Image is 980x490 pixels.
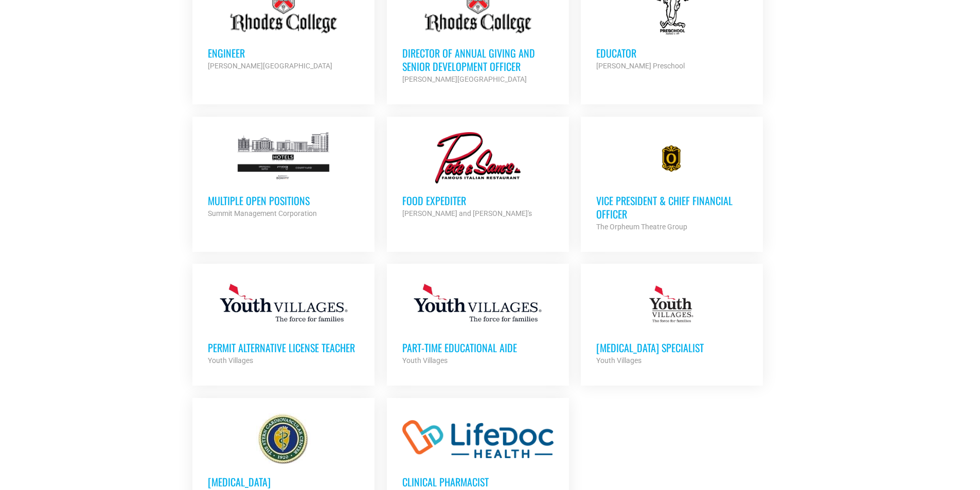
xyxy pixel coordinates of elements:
[208,356,253,365] strong: Youth Villages
[208,475,359,488] h3: [MEDICAL_DATA]
[596,223,687,231] strong: The Orpheum Theatre Group
[402,356,448,365] strong: Youth Villages
[581,117,763,248] a: Vice President & Chief Financial Officer The Orpheum Theatre Group
[596,62,685,70] strong: [PERSON_NAME] Preschool
[402,475,554,488] h3: Clinical Pharmacist
[402,209,532,217] strong: [PERSON_NAME] and [PERSON_NAME]'s
[581,264,763,382] a: [MEDICAL_DATA] Specialist Youth Villages
[387,264,569,382] a: Part-Time Educational Aide Youth Villages
[192,117,375,235] a: Multiple Open Positions Summit Management Corporation
[208,209,317,217] strong: Summit Management Corporation
[208,62,332,70] strong: [PERSON_NAME][GEOGRAPHIC_DATA]
[208,46,359,60] h3: Engineer
[192,264,375,382] a: Permit Alternative License Teacher Youth Villages
[402,46,554,73] h3: Director of Annual Giving and Senior Development Officer
[596,356,642,365] strong: Youth Villages
[208,341,359,354] h3: Permit Alternative License Teacher
[596,194,747,221] h3: Vice President & Chief Financial Officer
[402,194,554,207] h3: Food Expediter
[596,46,747,60] h3: Educator
[402,75,527,83] strong: [PERSON_NAME][GEOGRAPHIC_DATA]
[596,341,747,354] h3: [MEDICAL_DATA] Specialist
[402,341,554,354] h3: Part-Time Educational Aide
[387,117,569,235] a: Food Expediter [PERSON_NAME] and [PERSON_NAME]'s
[208,194,359,207] h3: Multiple Open Positions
